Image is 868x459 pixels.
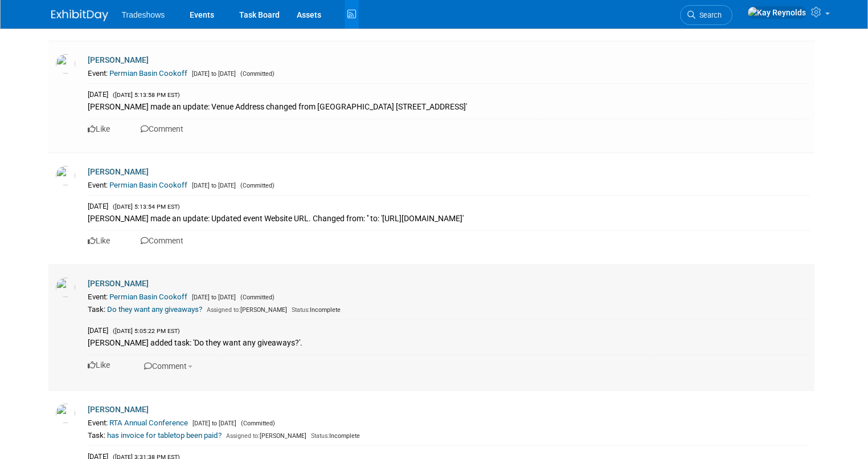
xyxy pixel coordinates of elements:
[88,419,108,427] span: Event:
[226,432,260,440] span: Assigned to:
[141,124,183,133] a: Comment
[107,431,222,440] a: has invoice for tabletop been paid?
[109,69,187,78] a: Permian Basin Cookoff
[680,5,732,25] a: Search
[88,90,108,99] span: [DATE]
[88,360,110,369] a: Like
[107,305,202,314] a: Do they want any giveaways?
[88,305,105,314] span: Task:
[88,212,810,224] div: [PERSON_NAME] made an update: Updated event Website URL. Changed from: '' to: '[URL][DOMAIN_NAME]'
[88,202,108,210] span: [DATE]
[88,336,810,348] div: [PERSON_NAME] added task: 'Do they want any giveaways?'.
[109,419,188,427] a: RTA Annual Conference
[207,306,240,314] span: Assigned to:
[238,70,275,78] span: (Committed)
[747,6,806,19] img: Kay Reynolds
[141,360,196,372] button: Comment
[88,405,149,414] a: [PERSON_NAME]
[695,11,722,19] span: Search
[238,182,275,189] span: (Committed)
[88,181,108,189] span: Event:
[189,70,236,78] span: [DATE] to [DATE]
[223,432,306,440] span: [PERSON_NAME]
[88,326,108,335] span: [DATE]
[110,91,180,99] span: ([DATE] 5:13:58 PM EST)
[88,431,105,440] span: Task:
[88,293,108,301] span: Event:
[189,294,236,301] span: [DATE] to [DATE]
[110,203,180,210] span: ([DATE] 5:13:54 PM EST)
[88,124,110,133] a: Like
[204,306,287,314] span: [PERSON_NAME]
[109,181,187,189] a: Permian Basin Cookoff
[238,420,275,427] span: (Committed)
[88,279,149,288] a: [PERSON_NAME]
[289,306,341,314] span: Incomplete
[88,69,108,78] span: Event:
[88,100,810,112] div: [PERSON_NAME] made an update: Venue Address changed from [GEOGRAPHIC_DATA] [STREET_ADDRESS]'
[51,10,108,21] img: ExhibitDay
[109,293,187,301] a: Permian Basin Cookoff
[110,327,180,335] span: ([DATE] 5:05:22 PM EST)
[190,420,236,427] span: [DATE] to [DATE]
[88,167,149,176] a: [PERSON_NAME]
[311,432,329,440] span: Status:
[238,294,275,301] span: (Committed)
[141,236,183,245] a: Comment
[292,306,310,314] span: Status:
[88,55,149,64] a: [PERSON_NAME]
[122,10,165,19] span: Tradeshows
[189,182,236,189] span: [DATE] to [DATE]
[88,236,110,245] a: Like
[308,432,360,440] span: Incomplete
